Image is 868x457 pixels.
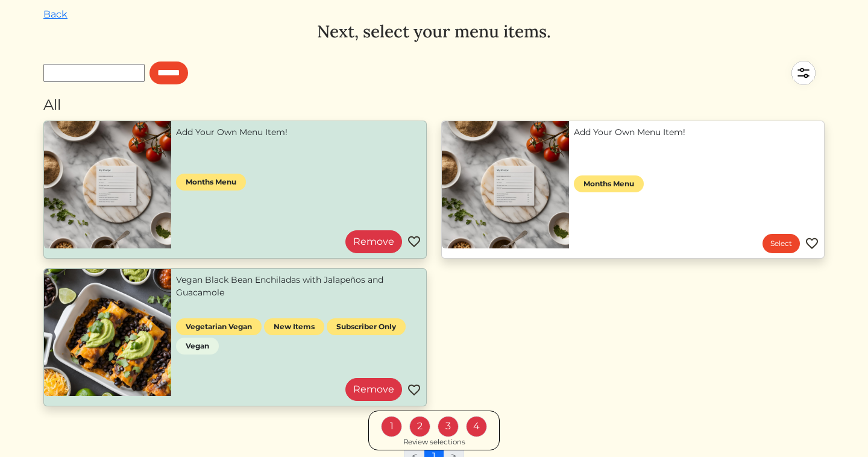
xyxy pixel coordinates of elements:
[176,274,421,299] a: Vegan Black Bean Enchiladas with Jalapeños and Guacamole
[345,230,402,253] a: Remove
[176,126,421,139] a: Add Your Own Menu Item!
[403,437,465,448] div: Review selections
[466,416,487,437] div: 4
[407,383,421,397] img: Favorite menu item
[43,94,825,116] div: All
[438,416,459,437] div: 3
[43,8,68,20] a: Back
[43,22,825,42] h3: Next, select your menu items.
[407,235,421,249] img: Favorite menu item
[381,416,402,437] div: 1
[763,234,800,253] a: Select
[574,126,819,139] a: Add Your Own Menu Item!
[368,411,500,451] a: 1 2 3 4 Review selections
[345,378,402,401] a: Remove
[409,416,430,437] div: 2
[805,236,819,251] img: Favorite menu item
[782,52,825,94] img: filter-5a7d962c2457a2d01fc3f3b070ac7679cf81506dd4bc827d76cf1eb68fb85cd7.svg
